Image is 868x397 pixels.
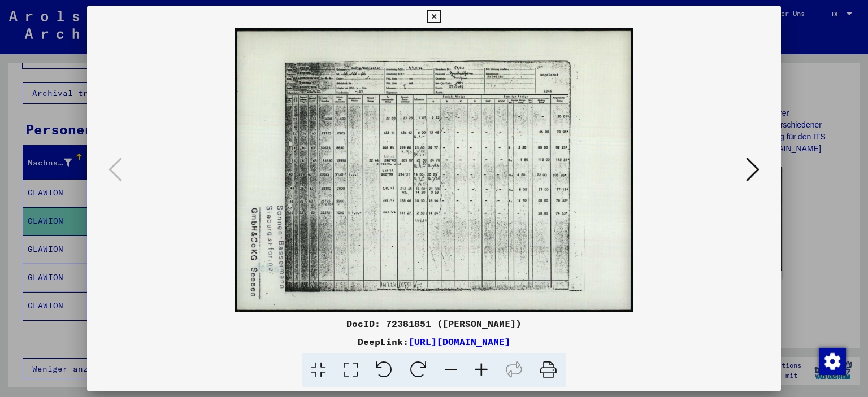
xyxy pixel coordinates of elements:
img: Zustimmung ändern [819,348,846,375]
div: Zustimmung ändern [818,347,845,374]
div: DocID: 72381851 ([PERSON_NAME]) [87,317,782,330]
a: [URL][DOMAIN_NAME] [409,336,510,347]
img: 001.jpg [125,28,743,312]
div: DeepLink: [87,335,782,348]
